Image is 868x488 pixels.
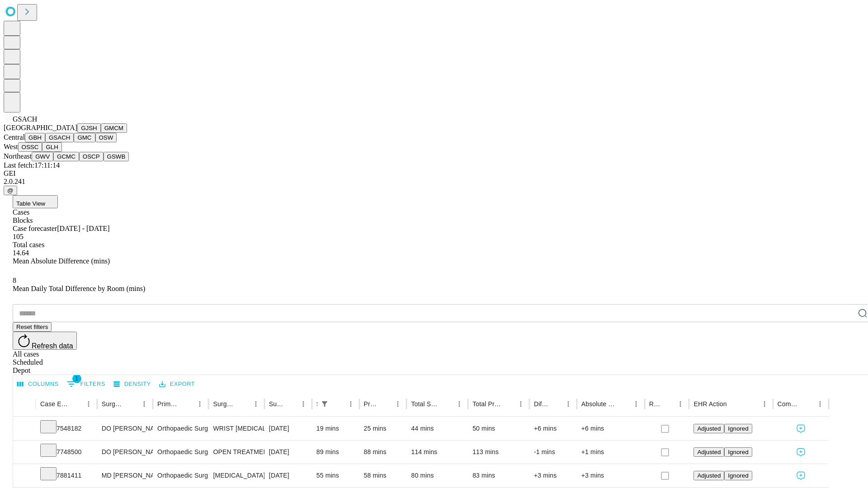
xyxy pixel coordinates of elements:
[250,398,262,410] button: Menu
[778,400,800,408] div: Comments
[693,447,724,457] button: Adjusted
[13,257,110,265] span: Mean Absolute Difference (mins)
[318,398,331,410] div: 1 active filter
[411,464,463,487] div: 80 mins
[13,322,52,332] button: Reset filters
[42,142,61,152] button: GLH
[269,464,307,487] div: [DATE]
[697,425,721,432] span: Adjusted
[57,225,109,232] span: [DATE] - [DATE]
[65,377,108,391] button: Show filters
[344,398,357,410] button: Menu
[697,472,721,479] span: Adjusted
[13,332,77,350] button: Refresh data
[157,400,180,408] div: Primary Service
[534,441,572,464] div: -1 mins
[4,186,17,195] button: @
[630,398,642,410] button: Menu
[472,441,525,464] div: 113 mins
[18,445,31,460] button: Expand
[181,398,193,410] button: Sort
[472,417,525,440] div: 50 mins
[13,241,44,249] span: Total cases
[40,400,69,408] div: Case Epic Id
[13,233,24,240] span: 105
[102,441,148,464] div: DO [PERSON_NAME] [PERSON_NAME]
[16,324,48,330] span: Reset filters
[4,124,77,131] span: [GEOGRAPHIC_DATA]
[157,417,204,440] div: Orthopaedic Surgery
[316,464,355,487] div: 55 mins
[4,143,18,150] span: West
[40,464,93,487] div: 7881411
[581,400,616,408] div: Absolute Difference
[316,400,317,408] div: Scheduled In Room Duration
[472,400,501,408] div: Total Predicted Duration
[693,471,724,480] button: Adjusted
[661,398,674,410] button: Sort
[364,400,378,408] div: Predicted In Room Duration
[269,417,307,440] div: [DATE]
[534,464,572,487] div: +3 mins
[693,400,726,408] div: EHR Action
[472,464,525,487] div: 83 mins
[514,398,527,410] button: Menu
[213,464,259,487] div: [MEDICAL_DATA] SKIN AND [MEDICAL_DATA]
[111,377,153,391] button: Density
[4,133,25,141] span: Central
[72,374,81,383] span: 1
[95,133,117,142] button: OSW
[82,398,95,410] button: Menu
[70,398,82,410] button: Sort
[364,464,402,487] div: 58 mins
[411,400,439,408] div: Total Scheduled Duration
[316,417,355,440] div: 19 mins
[316,441,355,464] div: 89 mins
[102,464,148,487] div: MD [PERSON_NAME]
[102,400,124,408] div: Surgeon Name
[269,441,307,464] div: [DATE]
[562,398,575,410] button: Menu
[101,123,127,133] button: GMCM
[649,400,661,408] div: Resolved in EHR
[13,277,16,284] span: 8
[7,187,14,194] span: @
[801,398,814,410] button: Sort
[814,398,826,410] button: Menu
[724,447,752,457] button: Ignored
[411,441,463,464] div: 114 mins
[728,449,748,455] span: Ignored
[213,400,236,408] div: Surgery Name
[318,398,331,410] button: Show filters
[728,398,741,410] button: Sort
[724,424,752,433] button: Ignored
[13,285,145,292] span: Mean Daily Total Difference by Room (mins)
[13,115,37,123] span: GSACH
[379,398,392,410] button: Sort
[581,417,640,440] div: +6 mins
[4,152,32,160] span: Northeast
[724,471,752,480] button: Ignored
[364,441,402,464] div: 88 mins
[157,464,204,487] div: Orthopaedic Surgery
[79,152,104,161] button: OSCP
[18,468,31,484] button: Expand
[269,400,283,408] div: Surgery Date
[534,417,572,440] div: +6 mins
[138,398,151,410] button: Menu
[549,398,562,410] button: Sort
[697,449,721,455] span: Adjusted
[534,400,548,408] div: Difference
[40,417,93,440] div: 7548182
[332,398,344,410] button: Sort
[502,398,514,410] button: Sort
[237,398,250,410] button: Sort
[32,152,53,161] button: GWV
[617,398,630,410] button: Sort
[4,178,864,186] div: 2.0.241
[16,200,45,207] span: Table View
[125,398,138,410] button: Sort
[25,133,45,142] button: GBH
[15,377,61,391] button: Select columns
[284,398,297,410] button: Sort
